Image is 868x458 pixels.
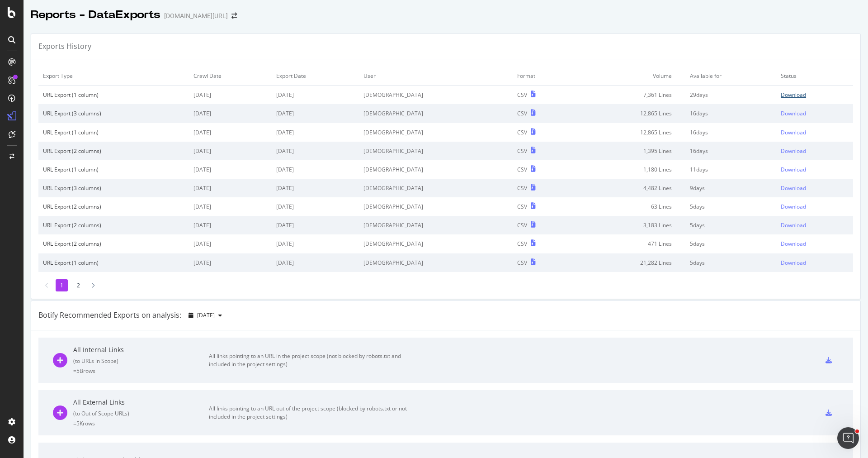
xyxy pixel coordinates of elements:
[359,142,513,160] td: [DEMOGRAPHIC_DATA]
[359,234,513,253] td: [DEMOGRAPHIC_DATA]
[189,67,272,86] td: Crawl Date
[685,234,776,253] td: 5 days
[685,253,776,272] td: 5 days
[685,142,776,160] td: 16 days
[73,357,209,365] div: ( to URLs in Scope )
[574,123,685,142] td: 12,865 Lines
[272,123,359,142] td: [DATE]
[781,184,849,192] a: Download
[43,129,184,136] div: URL Export (1 column)
[685,197,776,216] td: 5 days
[43,110,184,117] div: URL Export (3 columns)
[272,160,359,179] td: [DATE]
[189,179,272,197] td: [DATE]
[574,197,685,216] td: 63 Lines
[272,104,359,123] td: [DATE]
[189,86,272,105] td: [DATE]
[574,216,685,234] td: 3,183 Lines
[781,166,806,173] div: Download
[209,405,412,421] div: All links pointing to an URL out of the project scope (blocked by robots.txt or not included in t...
[189,123,272,142] td: [DATE]
[272,67,359,86] td: Export Date
[43,240,184,248] div: URL Export (2 columns)
[574,142,685,160] td: 1,395 Lines
[513,67,574,86] td: Format
[517,129,527,136] div: CSV
[359,216,513,234] td: [DEMOGRAPHIC_DATA]
[272,216,359,234] td: [DATE]
[185,308,226,323] button: [DATE]
[517,259,527,267] div: CSV
[574,179,685,197] td: 4,482 Lines
[781,110,806,117] div: Download
[189,216,272,234] td: [DATE]
[272,179,359,197] td: [DATE]
[359,197,513,216] td: [DEMOGRAPHIC_DATA]
[574,253,685,272] td: 21,282 Lines
[517,221,527,229] div: CSV
[781,240,849,248] a: Download
[781,259,849,267] a: Download
[781,221,849,229] a: Download
[272,234,359,253] td: [DATE]
[43,203,184,210] div: URL Export (2 columns)
[73,420,209,427] div: = 5K rows
[574,104,685,123] td: 12,865 Lines
[189,253,272,272] td: [DATE]
[197,311,215,319] span: 2025 Sep. 5th
[43,147,184,155] div: URL Export (2 columns)
[209,352,412,368] div: All links pointing to an URL in the project scope (not blocked by robots.txt and included in the ...
[189,234,272,253] td: [DATE]
[574,86,685,105] td: 7,361 Lines
[781,240,806,248] div: Download
[73,398,209,407] div: All External Links
[517,91,527,99] div: CSV
[359,67,513,86] td: User
[781,147,849,155] a: Download
[43,221,184,229] div: URL Export (2 columns)
[781,259,806,267] div: Download
[781,110,849,117] a: Download
[685,123,776,142] td: 16 days
[189,142,272,160] td: [DATE]
[685,179,776,197] td: 9 days
[781,221,806,229] div: Download
[359,123,513,142] td: [DEMOGRAPHIC_DATA]
[359,86,513,105] td: [DEMOGRAPHIC_DATA]
[43,259,184,267] div: URL Export (1 column)
[359,179,513,197] td: [DEMOGRAPHIC_DATA]
[781,203,806,210] div: Download
[43,184,184,192] div: URL Export (3 columns)
[574,67,685,86] td: Volume
[38,67,189,86] td: Export Type
[574,160,685,179] td: 1,180 Lines
[781,184,806,192] div: Download
[517,184,527,192] div: CSV
[826,357,832,363] div: csv-export
[781,203,849,210] a: Download
[272,86,359,105] td: [DATE]
[517,240,527,248] div: CSV
[781,91,849,99] a: Download
[43,91,184,99] div: URL Export (1 column)
[781,91,806,99] div: Download
[359,160,513,179] td: [DEMOGRAPHIC_DATA]
[73,410,209,417] div: ( to Out of Scope URLs )
[685,216,776,234] td: 5 days
[837,427,859,449] iframe: Intercom live chat
[38,310,181,320] div: Botify Recommended Exports on analysis:
[781,129,806,136] div: Download
[517,166,527,173] div: CSV
[72,279,85,291] li: 2
[517,110,527,117] div: CSV
[73,367,209,375] div: = 5B rows
[231,13,237,19] div: arrow-right-arrow-left
[56,279,68,291] li: 1
[31,7,160,23] div: Reports - DataExports
[826,410,832,416] div: csv-export
[685,86,776,105] td: 29 days
[685,160,776,179] td: 11 days
[781,129,849,136] a: Download
[189,160,272,179] td: [DATE]
[781,147,806,155] div: Download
